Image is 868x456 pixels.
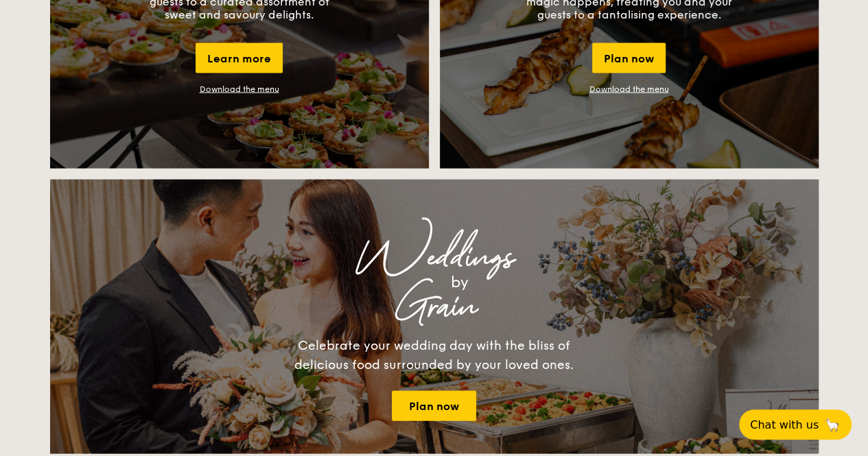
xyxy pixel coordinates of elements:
[196,43,283,73] div: Learn more
[171,245,698,270] div: Weddings
[750,418,819,431] span: Chat with us
[200,84,279,94] a: Download the menu
[171,295,698,320] div: Grain
[739,409,852,440] button: Chat with us🦙
[589,84,669,94] a: Download the menu
[824,417,841,433] span: 🦙
[392,391,476,421] a: Plan now
[280,336,589,374] div: Celebrate your wedding day with the bliss of delicious food surrounded by your loved ones.
[222,270,698,295] div: by
[592,43,666,73] div: Plan now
